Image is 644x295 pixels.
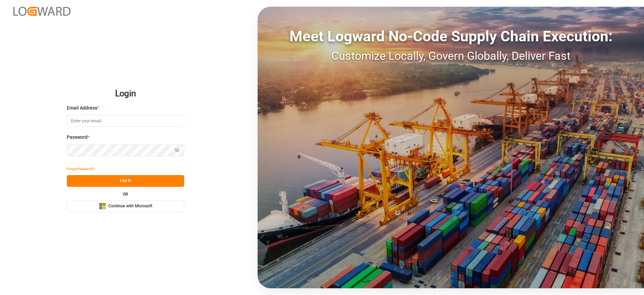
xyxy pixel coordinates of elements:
[67,163,94,175] button: Forgot Password?
[67,134,88,141] span: Password
[123,192,128,196] small: OR
[67,115,184,127] input: Enter your email
[258,47,644,65] div: Customize Locally, Govern Globally, Deliver Fast
[67,83,184,104] h2: Login
[108,203,152,209] span: Continue with Microsoft
[67,200,184,212] button: Continue with Microsoft
[258,25,644,47] div: Meet Logward No-Code Supply Chain Execution:
[67,175,184,187] button: Log In
[13,7,70,16] img: Logward_new_orange.png
[67,104,97,112] span: Email Address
